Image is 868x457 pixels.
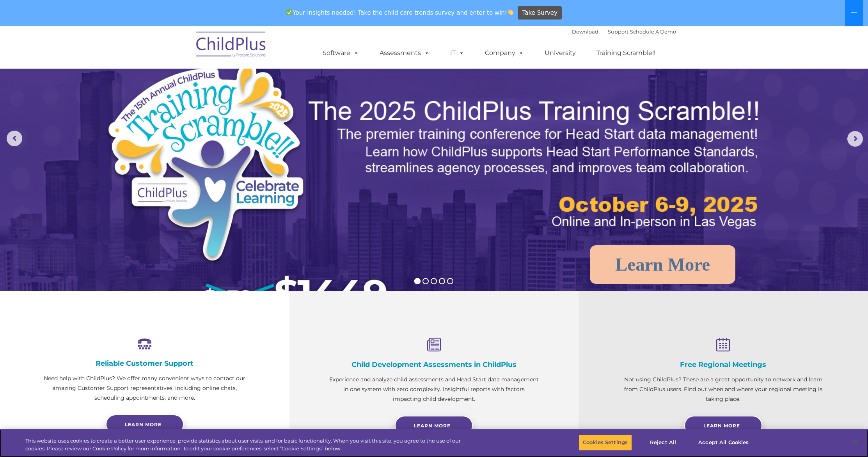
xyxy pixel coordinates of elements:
[684,416,762,435] a: Learn More
[395,416,473,435] a: Learn More
[442,45,472,61] a: IT
[589,45,663,61] a: Training Scramble!!
[414,423,451,429] span: Learn More
[590,245,735,284] a: Learn More
[108,51,132,57] span: Last name
[537,45,584,61] a: University
[108,83,142,89] span: Phone number
[328,375,540,404] p: Experience and analyze child assessments and Head Start data management in one system with zero c...
[372,45,437,61] a: Assessments
[703,423,740,429] span: Learn More
[39,374,250,403] p: Need help with ChildPlus? We offer many convenient ways to contact our amazing Customer Support r...
[125,422,162,427] span: Learn more
[522,6,557,20] span: Take Survey
[847,434,864,451] button: Close
[579,434,632,451] button: Cookies Settings
[477,45,532,61] a: Company
[283,5,517,20] span: Your insights needed! Take the child care trends survey and enter to win!
[608,28,628,35] a: Support
[630,28,676,35] a: Schedule A Demo
[572,28,676,35] font: |
[639,434,687,451] button: Reject All
[192,26,270,65] img: ChildPlus by Procare Solutions
[508,9,513,15] img: 👏
[315,45,367,61] a: Software
[572,28,598,35] a: Download
[618,360,829,369] h4: Free Regional Meetings
[25,437,477,452] div: This website uses cookies to create a better user experience, provide statistics about user visit...
[106,414,184,434] a: Learn more
[618,375,829,404] p: Not using ChildPlus? These are a great opportunity to network and learn from ChildPlus users. Fin...
[694,434,753,451] button: Accept All Cookies
[328,360,540,369] h4: Child Development Assessments in ChildPlus
[518,6,562,20] a: Take Survey
[286,9,292,15] img: ✅
[39,359,250,368] h4: Reliable Customer Support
